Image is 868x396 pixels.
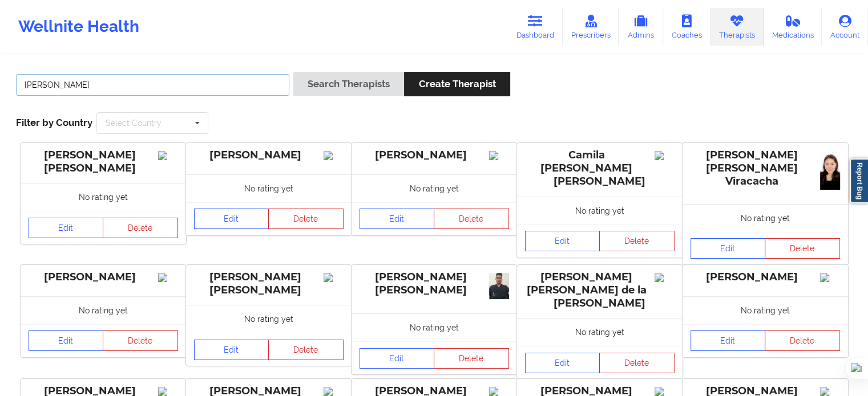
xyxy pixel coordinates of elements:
[683,204,848,232] div: No rating yet
[186,174,352,202] div: No rating yet
[525,353,600,373] a: Edit
[765,330,840,351] button: Delete
[517,318,683,346] div: No rating yet
[360,271,509,297] div: [PERSON_NAME] [PERSON_NAME]
[352,313,517,341] div: No rating yet
[655,151,675,160] img: Image%2Fplaceholer-image.png
[820,387,840,396] img: Image%2Fplaceholer-image.png
[194,149,344,162] div: [PERSON_NAME]
[29,149,178,175] div: [PERSON_NAME] [PERSON_NAME]
[525,149,675,188] div: Camila [PERSON_NAME] [PERSON_NAME]
[489,273,509,300] img: d9c8d358-a367-4b13-9b5e-920c94a48cc0_c1939146-9377-40f0-82a1-fd366e6e6a301000567880.jpg
[850,158,868,203] a: Report Bug
[158,151,178,160] img: Image%2Fplaceholer-image.png
[360,348,435,369] a: Edit
[106,119,162,127] div: Select Country
[655,273,675,282] img: Image%2Fplaceholer-image.png
[517,197,683,224] div: No rating yet
[29,271,178,284] div: [PERSON_NAME]
[765,238,840,259] button: Delete
[186,305,352,333] div: No rating yet
[663,8,710,46] a: Coaches
[563,8,619,46] a: Prescribers
[21,296,186,324] div: No rating yet
[360,209,435,229] a: Edit
[655,387,675,396] img: Image%2Fplaceholer-image.png
[820,273,840,282] img: Image%2Fplaceholer-image.png
[822,8,868,46] a: Account
[268,340,344,360] button: Delete
[489,151,509,160] img: Image%2Fplaceholer-image.png
[691,238,766,259] a: Edit
[158,273,178,282] img: Image%2Fplaceholer-image.png
[324,273,344,282] img: Image%2Fplaceholer-image.png
[404,72,510,96] button: Create Therapist
[293,72,404,96] button: Search Therapists
[360,149,509,162] div: [PERSON_NAME]
[434,209,509,229] button: Delete
[158,387,178,396] img: Image%2Fplaceholer-image.png
[508,8,563,46] a: Dashboard
[16,74,289,96] input: Search Keywords
[434,348,509,369] button: Delete
[691,330,766,351] a: Edit
[16,117,92,128] span: Filter by Country
[764,8,822,46] a: Medications
[324,387,344,396] img: Image%2Fplaceholer-image.png
[103,218,178,238] button: Delete
[619,8,663,46] a: Admins
[691,271,840,284] div: [PERSON_NAME]
[194,271,344,297] div: [PERSON_NAME] [PERSON_NAME]
[29,218,104,238] a: Edit
[820,151,840,190] img: c0a4ea46-9c05-402a-965f-a78b5058c80c_a551e9e2-03d8-460b-8f4d-15f0acaff9caSnapchat-1788404229.jpg
[710,8,764,46] a: Therapists
[489,387,509,396] img: Image%2Fplaceholer-image.png
[103,330,178,351] button: Delete
[268,209,344,229] button: Delete
[691,149,840,188] div: [PERSON_NAME] [PERSON_NAME] Viracacha
[29,330,104,351] a: Edit
[194,340,269,360] a: Edit
[525,271,675,310] div: [PERSON_NAME] [PERSON_NAME] de la [PERSON_NAME]
[683,296,848,324] div: No rating yet
[324,151,344,160] img: Image%2Fplaceholer-image.png
[352,174,517,202] div: No rating yet
[599,231,675,251] button: Delete
[525,231,600,251] a: Edit
[599,353,675,373] button: Delete
[194,209,269,229] a: Edit
[21,183,186,211] div: No rating yet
